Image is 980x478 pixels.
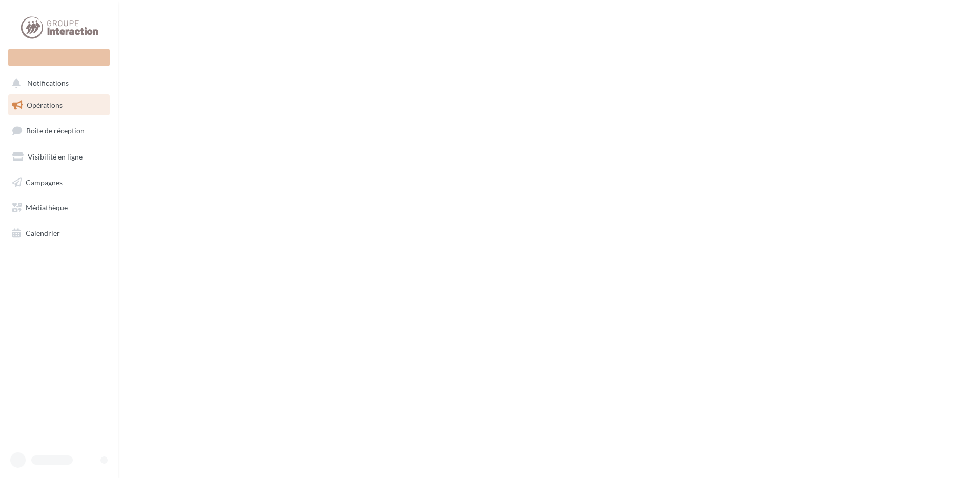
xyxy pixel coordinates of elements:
[6,94,112,116] a: Opérations
[27,101,63,109] span: Opérations
[26,126,85,135] span: Boîte de réception
[6,120,112,142] a: Boîte de réception
[26,203,68,212] span: Médiathèque
[6,197,112,218] a: Médiathèque
[6,146,112,168] a: Visibilité en ligne
[6,223,112,244] a: Calendrier
[6,172,112,193] a: Campagnes
[28,152,83,161] span: Visibilité en ligne
[26,229,60,237] span: Calendrier
[26,177,63,186] span: Campagnes
[8,49,110,66] div: Nouvelle campagne
[27,79,69,88] span: Notifications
